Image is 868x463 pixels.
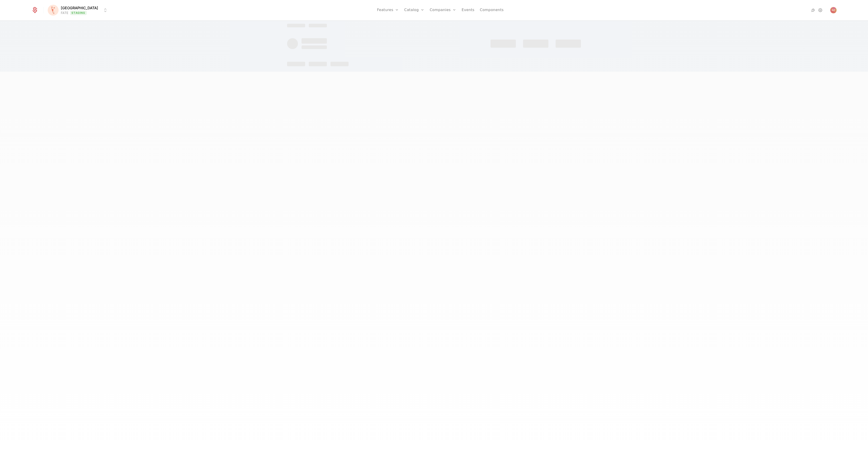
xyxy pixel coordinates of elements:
[830,7,837,13] img: Nikola Zendeli
[70,11,87,15] span: Staging
[818,7,823,13] a: Settings
[830,7,837,13] button: Open user button
[61,5,98,11] span: [GEOGRAPHIC_DATA]
[49,5,108,15] button: Select environment
[48,5,59,16] img: Florence
[810,7,816,13] a: Integrations
[61,11,68,15] div: FATE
